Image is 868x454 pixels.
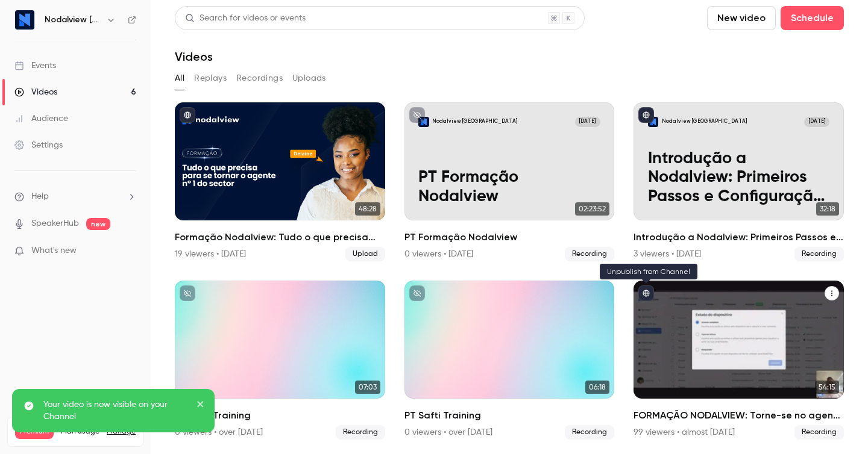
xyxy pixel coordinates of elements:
[175,281,385,440] a: 07:03ES Safti Training0 viewers • over [DATE]Recording
[634,230,844,244] h2: Introdução a Nodalview: Primeiros Passos e Configuração Básica
[634,102,844,261] li: Introdução a Nodalview: Primeiros Passos e Configuração Básica
[175,426,263,438] div: 0 viewers • over [DATE]
[409,285,425,301] button: unpublished
[194,69,227,88] button: Replays
[14,86,57,98] div: Videos
[794,425,844,440] span: Recording
[355,381,380,394] span: 07:03
[43,399,188,423] p: Your video is now visible on your Channel
[180,285,195,301] button: unpublished
[404,102,615,261] a: PT Formação NodalviewNodalview [GEOGRAPHIC_DATA][DATE]PT Formação Nodalview02:23:52PT Formação No...
[175,102,385,261] a: 48:28Formação Nodalview: Tudo o que precisa para se tornar o agente #1 do setor19 viewers • [DATE...
[404,426,492,438] div: 0 viewers • over [DATE]
[197,399,205,413] button: close
[575,202,609,216] span: 02:23:52
[648,149,830,207] p: Introdução a Nodalview: Primeiros Passos e Configuração Básica
[31,244,77,257] span: What's new
[175,6,844,446] section: Videos
[31,217,79,230] a: SpeakerHub
[662,118,747,125] p: Nodalview [GEOGRAPHIC_DATA]
[575,117,600,127] span: [DATE]
[45,14,101,26] h6: Nodalview [GEOGRAPHIC_DATA]
[634,426,735,438] div: 99 viewers • almost [DATE]
[345,247,385,261] span: Upload
[781,6,844,30] button: Schedule
[175,102,385,261] li: Formação Nodalview: Tudo o que precisa para se tornar o agente #1 do setor
[634,408,844,423] h2: FORMAÇÃO NODALVIEW: Torne-se no agente #1 no setor 🚀
[175,69,184,88] button: All
[565,425,614,440] span: Recording
[707,6,776,30] button: New video
[634,102,844,261] a: Introdução a Nodalview: Primeiros Passos e Configuração BásicaNodalview [GEOGRAPHIC_DATA][DATE]In...
[185,12,306,25] div: Search for videos or events
[175,408,385,423] h2: ES Safti Training
[638,107,654,123] button: published
[336,425,385,440] span: Recording
[634,281,844,440] a: 54:15FORMAÇÃO NODALVIEW: Torne-se no agente #1 no setor 🚀99 viewers • almost [DATE]Recording
[175,281,385,440] li: ES Safti Training
[31,190,49,203] span: Help
[122,246,136,257] iframe: Noticeable Trigger
[585,381,609,394] span: 06:18
[14,139,63,151] div: Settings
[404,230,615,244] h2: PT Formação Nodalview
[432,118,517,125] p: Nodalview [GEOGRAPHIC_DATA]
[804,117,829,127] span: [DATE]
[14,60,56,72] div: Events
[14,113,68,125] div: Audience
[638,285,654,301] button: published
[634,281,844,440] li: FORMAÇÃO NODALVIEW: Torne-se no agente #1 no setor 🚀
[180,107,195,123] button: published
[14,190,136,203] li: help-dropdown-opener
[175,102,844,440] ul: Videos
[815,381,839,394] span: 54:15
[404,281,615,440] li: PT Safti Training
[404,281,615,440] a: 06:18PT Safti Training0 viewers • over [DATE]Recording
[794,247,844,261] span: Recording
[634,248,701,260] div: 3 viewers • [DATE]
[175,49,213,64] h1: Videos
[15,10,34,30] img: Nodalview Portugal
[175,248,246,260] div: 19 viewers • [DATE]
[355,202,380,216] span: 48:28
[816,202,839,216] span: 32:18
[292,69,326,88] button: Uploads
[418,168,600,206] p: PT Formação Nodalview
[404,408,615,423] h2: PT Safti Training
[404,102,615,261] li: PT Formação Nodalview
[565,247,614,261] span: Recording
[409,107,425,123] button: unpublished
[175,230,385,244] h2: Formação Nodalview: Tudo o que precisa para se tornar o agente #1 do setor
[236,69,283,88] button: Recordings
[86,218,110,230] span: new
[404,248,473,260] div: 0 viewers • [DATE]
